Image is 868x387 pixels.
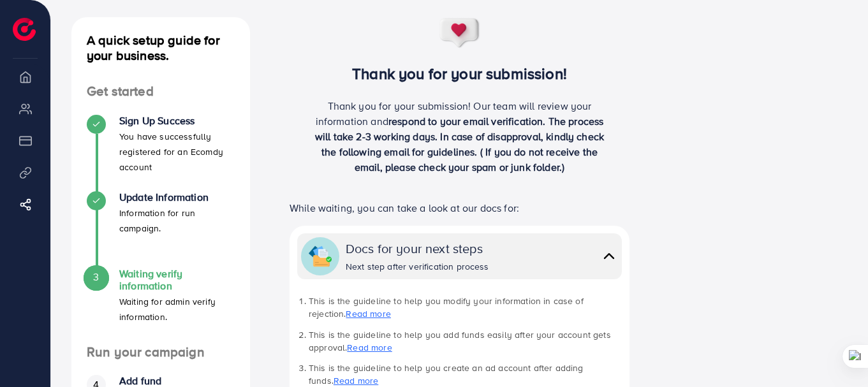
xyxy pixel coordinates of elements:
li: Sign Up Success [71,115,250,191]
h3: Thank you for your submission! [270,64,649,83]
h4: A quick setup guide for your business. [71,33,250,63]
iframe: Chat [814,330,858,377]
h4: Get started [71,84,250,99]
h4: Run your campaign [71,344,250,360]
div: Next step after verification process [346,260,489,273]
li: Update Information [71,191,250,268]
p: You have successfully registered for an Ecomdy account [119,129,235,175]
span: respond to your email verification. The process will take 2-3 working days. In case of disapprova... [315,114,604,174]
li: This is the guideline to help you modify your information in case of rejection. [309,295,622,321]
p: Waiting for admin verify information. [119,294,235,325]
img: collapse [309,245,332,268]
img: logo [13,18,36,41]
a: Read more [334,374,378,387]
span: 3 [93,270,99,284]
img: success [439,17,481,49]
h4: Update Information [119,191,235,203]
img: collapse [600,247,618,265]
h4: Sign Up Success [119,115,235,127]
h4: Waiting verify information [119,268,235,292]
p: Thank you for your submission! Our team will review your information and [309,98,611,175]
h4: Add fund [119,375,235,387]
a: Read more [347,341,392,354]
p: While waiting, you can take a look at our docs for: [290,200,629,215]
a: Read more [346,307,390,320]
div: Docs for your next steps [346,239,489,258]
p: Information for run campaign. [119,205,235,236]
li: This is the guideline to help you add funds easily after your account gets approval. [309,328,622,354]
li: Waiting verify information [71,268,250,344]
